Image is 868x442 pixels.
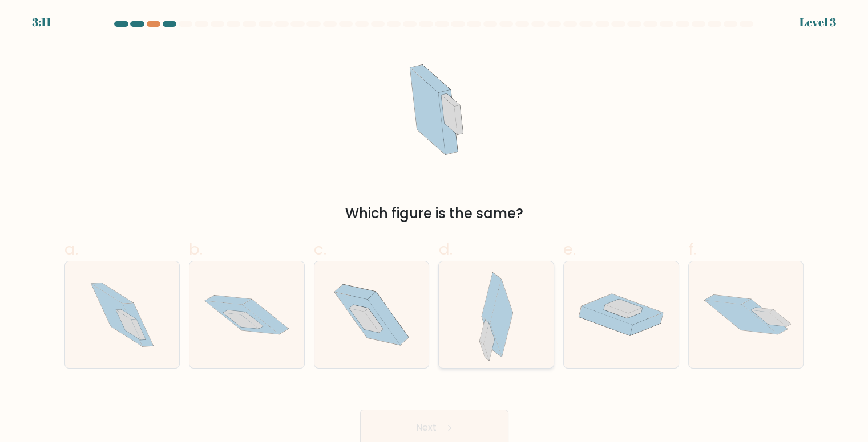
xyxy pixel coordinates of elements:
[64,238,78,260] span: a.
[32,14,51,31] div: 3:11
[563,238,576,260] span: e.
[800,14,836,31] div: Level 3
[71,203,797,224] div: Which figure is the same?
[688,238,696,260] span: f.
[314,238,326,260] span: c.
[438,238,452,260] span: d.
[189,238,203,260] span: b.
